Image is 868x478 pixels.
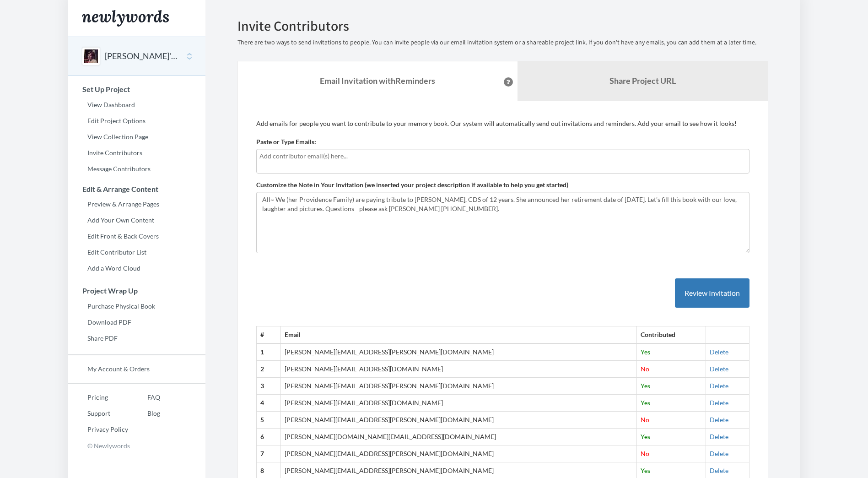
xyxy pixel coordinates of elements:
a: View Dashboard [68,98,205,112]
td: [PERSON_NAME][EMAIL_ADDRESS][PERSON_NAME][DOMAIN_NAME] [281,343,637,360]
a: Delete [710,399,728,407]
th: # [256,326,281,343]
td: [PERSON_NAME][EMAIL_ADDRESS][DOMAIN_NAME] [281,395,637,412]
a: Message Contributors [68,162,205,176]
a: Delete [710,365,728,373]
th: Contributed [637,326,706,343]
a: Pricing [68,391,128,404]
a: Purchase Physical Book [68,299,205,313]
a: Invite Contributors [68,146,205,160]
span: Yes [641,467,650,474]
button: Review Invitation [675,278,749,308]
th: Email [281,326,637,343]
label: Customize the Note in Your Invitation (we inserted your project description if available to help ... [256,180,568,190]
a: Download PDF [68,315,205,329]
th: 7 [256,445,281,462]
strong: Email Invitation with Reminders [320,76,435,86]
span: Yes [641,433,650,440]
b: Share Project URL [609,76,676,86]
a: Blog [128,407,160,420]
td: [PERSON_NAME][EMAIL_ADDRESS][PERSON_NAME][DOMAIN_NAME] [281,445,637,462]
a: Share PDF [68,331,205,345]
input: Add contributor email(s) here... [259,151,746,161]
a: View Collection Page [68,130,205,144]
h3: Edit & Arrange Content [69,185,205,193]
h3: Project Wrap Up [69,287,205,295]
a: Delete [710,382,728,390]
a: Edit Contributor List [68,245,205,259]
a: Edit Project Options [68,114,205,128]
button: [PERSON_NAME]'s Amazing Nursing Career - 47 years [105,50,179,62]
span: Yes [641,399,650,407]
a: Delete [710,433,728,440]
td: [PERSON_NAME][EMAIL_ADDRESS][PERSON_NAME][DOMAIN_NAME] [281,378,637,395]
span: No [641,416,649,424]
h2: Invite Contributors [237,18,768,33]
a: Support [68,407,128,420]
span: Yes [641,382,650,390]
a: Delete [710,450,728,457]
a: Delete [710,416,728,424]
span: No [641,365,649,373]
a: Privacy Policy [68,423,128,436]
a: Delete [710,467,728,474]
p: Add emails for people you want to contribute to your memory book. Our system will automatically s... [256,119,749,128]
p: © Newlywords [68,439,205,453]
a: My Account & Orders [68,362,205,376]
th: 1 [256,343,281,360]
td: [PERSON_NAME][EMAIL_ADDRESS][DOMAIN_NAME] [281,361,637,378]
label: Paste or Type Emails: [256,137,316,147]
td: [PERSON_NAME][DOMAIN_NAME][EMAIL_ADDRESS][DOMAIN_NAME] [281,429,637,445]
a: Preview & Arrange Pages [68,197,205,211]
a: Add a Word Cloud [68,261,205,275]
a: Delete [710,348,728,356]
img: Newlywords logo [82,10,169,27]
h3: Set Up Project [69,85,205,93]
span: No [641,450,649,457]
textarea: All~ We (her Providence Family) are paying tribute to [PERSON_NAME], CDS of 12 years. She announc... [256,192,749,253]
td: [PERSON_NAME][EMAIL_ADDRESS][PERSON_NAME][DOMAIN_NAME] [281,412,637,429]
th: 2 [256,361,281,378]
th: 3 [256,378,281,395]
a: Edit Front & Back Covers [68,229,205,243]
th: 6 [256,429,281,445]
p: There are two ways to send invitations to people. You can invite people via our email invitation ... [237,38,768,47]
th: 4 [256,395,281,412]
a: Add Your Own Content [68,213,205,227]
a: FAQ [128,391,160,404]
th: 5 [256,412,281,429]
span: Yes [641,348,650,356]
